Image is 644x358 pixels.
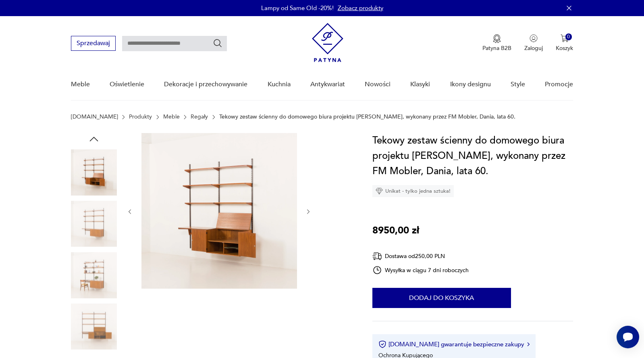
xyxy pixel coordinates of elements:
h1: Tekowy zestaw ścienny do domowego biura projektu [PERSON_NAME], wykonany przez FM Mobler, Dania, ... [372,133,573,179]
div: Wysyłka w ciągu 7 dni roboczych [372,265,469,275]
div: Unikat - tylko jedna sztuka! [372,185,454,197]
a: Kuchnia [268,69,291,100]
a: Meble [71,69,90,100]
iframe: Smartsupp widget button [617,326,639,348]
a: Klasyki [410,69,430,100]
a: Promocje [545,69,573,100]
button: Dodaj do koszyka [372,288,511,308]
img: Ikona diamentu [376,187,383,195]
a: Ikony designu [450,69,491,100]
button: Szukaj [213,38,222,48]
a: Dekoracje i przechowywanie [164,69,247,100]
a: Ikona medaluPatyna B2B [482,34,511,52]
button: [DOMAIN_NAME] gwarantuje bezpieczne zakupy [378,340,530,348]
a: Nowości [365,69,391,100]
a: Regały [191,114,208,120]
img: Zdjęcie produktu Tekowy zestaw ścienny do domowego biura projektu Kaia Kristiansena, wykonany prz... [71,149,117,195]
img: Ikonka użytkownika [530,34,538,42]
img: Ikona medalu [493,34,501,43]
img: Patyna - sklep z meblami i dekoracjami vintage [312,23,343,62]
img: Ikona dostawy [372,251,382,261]
p: 8950,00 zł [372,223,419,238]
p: Lampy od Same Old -20%! [261,4,334,12]
img: Ikona koszyka [561,34,569,42]
img: Zdjęcie produktu Tekowy zestaw ścienny do domowego biura projektu Kaia Kristiansena, wykonany prz... [71,304,117,350]
a: [DOMAIN_NAME] [71,114,118,120]
button: Sprzedawaj [71,36,116,51]
a: Antykwariat [310,69,345,100]
a: Meble [163,114,180,120]
img: Zdjęcie produktu Tekowy zestaw ścienny do domowego biura projektu Kaia Kristiansena, wykonany prz... [71,201,117,247]
button: 0Koszyk [556,34,573,52]
p: Zaloguj [524,44,543,52]
img: Ikona certyfikatu [378,340,386,348]
a: Zobacz produkty [338,4,383,12]
img: Zdjęcie produktu Tekowy zestaw ścienny do domowego biura projektu Kaia Kristiansena, wykonany prz... [141,133,297,289]
button: Patyna B2B [482,34,511,52]
img: Ikona strzałki w prawo [527,342,530,346]
a: Style [511,69,525,100]
div: 0 [565,33,572,40]
a: Sprzedawaj [71,41,116,47]
div: Dostawa od 250,00 PLN [372,251,469,261]
p: Tekowy zestaw ścienny do domowego biura projektu [PERSON_NAME], wykonany przez FM Mobler, Dania, ... [219,114,515,120]
a: Oświetlenie [110,69,144,100]
p: Patyna B2B [482,44,511,52]
button: Zaloguj [524,34,543,52]
p: Koszyk [556,44,573,52]
a: Produkty [129,114,152,120]
img: Zdjęcie produktu Tekowy zestaw ścienny do domowego biura projektu Kaia Kristiansena, wykonany prz... [71,252,117,298]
